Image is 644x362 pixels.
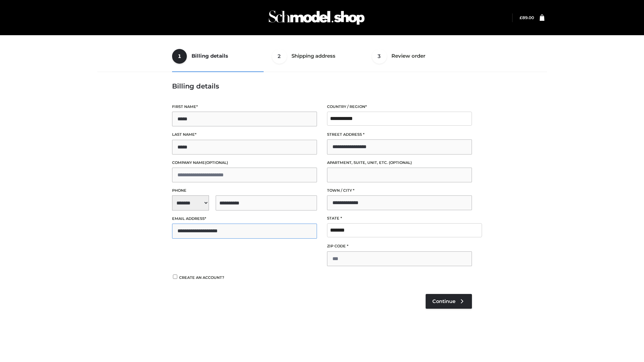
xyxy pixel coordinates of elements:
a: £89.00 [520,15,534,20]
label: State [327,215,472,222]
label: ZIP Code [327,243,472,249]
label: Country / Region [327,104,472,110]
label: Email address [172,216,317,222]
span: (optional) [389,160,412,165]
input: Create an account? [172,275,178,279]
span: Create an account? [179,275,224,280]
span: Continue [432,298,455,304]
span: £ [520,15,522,20]
span: (optional) [205,160,228,165]
bdi: 89.00 [520,15,534,20]
label: Last name [172,131,317,138]
label: Apartment, suite, unit, etc. [327,160,472,166]
label: First name [172,104,317,110]
label: Company name [172,160,317,166]
img: Schmodel Admin 964 [266,4,367,31]
a: Continue [426,294,472,309]
label: Town / City [327,187,472,194]
h3: Billing details [172,82,472,90]
label: Phone [172,187,317,194]
label: Street address [327,131,472,138]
